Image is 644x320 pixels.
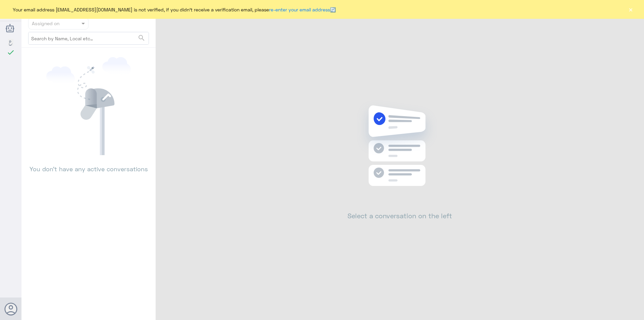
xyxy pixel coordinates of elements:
button: × [627,6,634,13]
span: search [138,34,146,42]
input: Search by Name, Local etc… [29,32,149,44]
button: Avatar [4,303,17,315]
h2: Select a conversation on the left [347,212,452,220]
i: check [7,48,15,56]
button: search [138,33,146,44]
a: re-enter your email address [269,7,330,12]
span: Your email address [EMAIL_ADDRESS][DOMAIN_NAME] is not verified, if you didn't receive a verifica... [13,6,336,13]
p: You don’t have any active conversations [28,155,149,174]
